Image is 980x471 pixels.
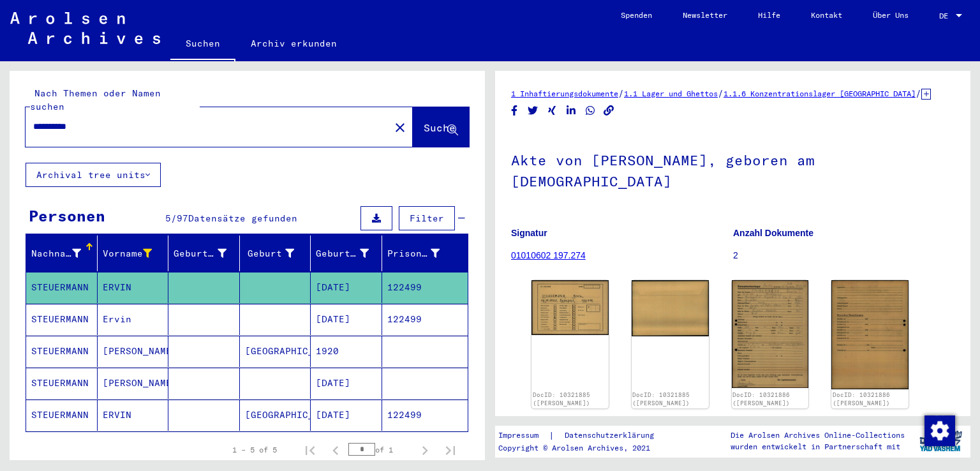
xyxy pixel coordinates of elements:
div: 1 – 5 of 5 [232,444,277,456]
mat-cell: [PERSON_NAME] [98,336,169,367]
mat-cell: [PERSON_NAME] [98,368,169,399]
a: 01010602 197.274 [511,250,586,260]
button: Copy link [602,103,616,119]
mat-cell: ERVIN [98,400,169,431]
mat-header-cell: Vorname [98,235,169,271]
div: Geburtsname [174,243,242,264]
div: Vorname [103,247,152,260]
button: Filter [399,206,455,230]
button: First page [297,437,323,463]
button: Share on Twitter [526,103,540,119]
a: DocID: 10321886 ([PERSON_NAME]) [833,391,890,407]
h1: Akte von [PERSON_NAME], geboren am [DEMOGRAPHIC_DATA] [511,131,954,208]
mat-header-cell: Prisoner # [382,235,468,271]
span: / [171,213,177,224]
img: Zustimmung ändern [924,415,955,446]
a: Datenschutzerklärung [554,429,669,442]
mat-cell: 122499 [382,304,468,335]
mat-header-cell: Geburt‏ [240,235,311,271]
div: Geburtsdatum [316,243,385,264]
b: Signatur [511,228,547,238]
img: 002.jpg [831,280,909,389]
a: Archiv erkunden [235,28,352,59]
div: Vorname [103,243,168,264]
span: / [718,87,724,99]
mat-cell: [DATE] [311,272,382,303]
a: 1 Inhaftierungsdokumente [511,89,618,98]
button: Next page [412,437,438,463]
mat-label: Nach Themen oder Namen suchen [30,87,161,112]
button: Clear [387,114,413,140]
mat-cell: [GEOGRAPHIC_DATA] [240,336,311,367]
div: Geburtsdatum [316,247,369,260]
a: DocID: 10321885 ([PERSON_NAME]) [632,391,690,407]
div: Personen [29,204,105,227]
mat-cell: [DATE] [311,368,382,399]
span: DE [939,11,953,20]
span: Filter [410,213,444,224]
mat-cell: STEUERMANN [26,272,98,303]
button: Share on LinkedIn [565,103,578,119]
a: Impressum [498,429,549,442]
mat-cell: STEUERMANN [26,336,98,367]
mat-cell: STEUERMANN [26,368,98,399]
div: of 1 [348,444,412,456]
button: Suche [413,107,469,147]
button: Archival tree units [26,163,161,187]
button: Share on WhatsApp [584,103,597,119]
div: Prisoner # [387,247,440,260]
img: 001.jpg [531,280,609,335]
span: Suche [424,121,456,134]
div: Geburt‏ [245,247,295,260]
mat-cell: [DATE] [311,304,382,335]
mat-cell: [DATE] [311,400,382,431]
p: Die Arolsen Archives Online-Collections [731,430,905,441]
mat-icon: close [392,120,408,135]
div: Nachname [31,243,97,264]
span: / [618,87,624,99]
button: Share on Facebook [508,103,521,119]
img: yv_logo.png [917,425,965,457]
mat-cell: ERVIN [98,272,169,303]
b: Anzahl Dokumente [733,228,813,238]
p: Copyright © Arolsen Archives, 2021 [498,442,669,454]
p: 2 [733,249,954,262]
button: Share on Xing [546,103,559,119]
button: Previous page [323,437,348,463]
mat-cell: Ervin [98,304,169,335]
mat-header-cell: Geburtsdatum [311,235,382,271]
img: 002.jpg [632,280,709,336]
p: wurden entwickelt in Partnerschaft mit [731,441,905,452]
button: Last page [438,437,463,463]
mat-cell: 122499 [382,272,468,303]
mat-header-cell: Nachname [26,235,98,271]
mat-cell: STEUERMANN [26,304,98,335]
a: DocID: 10321886 ([PERSON_NAME]) [732,391,790,407]
a: Suchen [170,28,235,61]
mat-cell: [GEOGRAPHIC_DATA] [240,400,311,431]
img: Arolsen_neg.svg [10,12,160,44]
div: Geburtsname [174,247,226,260]
span: Datensätze gefunden [188,213,297,224]
mat-cell: STEUERMANN [26,400,98,431]
img: 001.jpg [732,280,809,388]
div: Nachname [31,247,81,260]
a: DocID: 10321885 ([PERSON_NAME]) [533,391,590,407]
span: 97 [177,213,188,224]
mat-cell: 1920 [311,336,382,367]
span: / [916,87,921,99]
span: 5 [165,213,171,224]
a: 1.1.6 Konzentrationslager [GEOGRAPHIC_DATA] [724,89,916,98]
mat-cell: 122499 [382,400,468,431]
mat-header-cell: Geburtsname [168,235,240,271]
div: Geburt‏ [245,243,311,264]
div: Prisoner # [387,243,456,264]
a: 1.1 Lager und Ghettos [624,89,718,98]
div: | [498,429,669,442]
